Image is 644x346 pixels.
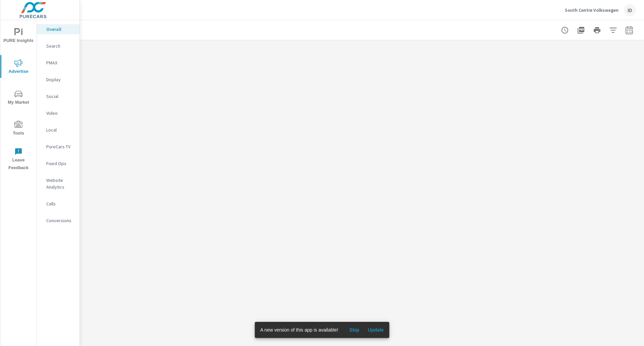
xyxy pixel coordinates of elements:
div: Video [37,108,79,118]
div: Fixed Ops [37,158,79,168]
span: PURE Insights [2,28,35,45]
div: ID [624,4,636,16]
span: A new version of this app is available! [260,327,338,333]
span: Leave Feedback [2,148,35,172]
button: Skip [343,325,365,335]
button: Print Report [590,23,604,37]
div: Local [37,125,79,135]
div: Social [37,91,79,101]
p: Conversions [46,217,74,224]
div: Calls [37,199,79,209]
p: Calls [46,200,74,207]
button: Apply Filters [606,23,620,37]
div: PMAX [37,58,79,68]
div: Website Analytics [37,175,79,192]
p: Video [46,110,74,116]
span: My Market [2,90,35,106]
div: Search [37,41,79,51]
p: Overall [46,26,74,33]
p: PMAX [46,59,74,66]
button: Update [365,325,386,335]
p: Website Analytics [46,177,74,190]
p: Search [46,43,74,49]
div: Display [37,75,79,85]
span: Tools [2,121,35,137]
span: Advertise [2,59,35,76]
p: PureCars TV [46,143,74,150]
p: Fixed Ops [46,160,74,167]
p: Social [46,93,74,100]
p: Display [46,76,74,83]
div: PureCars TV [37,142,79,152]
div: nav menu [0,20,37,175]
button: "Export Report to PDF" [574,23,588,37]
button: Select Date Range [623,23,636,37]
div: Overall [37,24,79,34]
p: Local [46,127,74,133]
div: Conversions [37,215,79,226]
span: Update [368,327,384,333]
span: Skip [346,327,362,333]
p: South Centre Volkswagen [565,7,619,13]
